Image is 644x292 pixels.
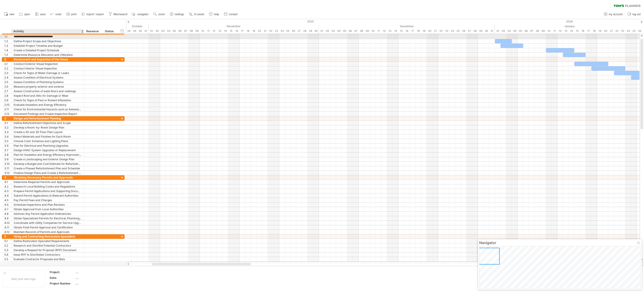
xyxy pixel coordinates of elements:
div: Sunday, 2 November 2025 [154,29,160,33]
div: Monday, 3 November 2025 [160,29,166,33]
div: 5.1 [4,239,11,243]
a: filter/search [107,11,129,17]
div: Tuesday, 28 October 2025 [126,29,132,33]
div: Thursday, 27 November 2025 [296,29,302,33]
div: Friday, 9 January 2026 [540,29,546,33]
div: Friday, 12 December 2025 [381,29,387,33]
div: Sunday, 4 January 2026 [512,29,518,33]
a: my account [603,11,624,17]
div: Monday, 24 November 2025 [279,29,285,33]
div: Assess Construction of walls floors and ceileings [14,89,82,93]
div: Add your own logo [2,270,45,287]
div: 2 [4,57,11,62]
div: November 2025 [149,24,319,29]
div: 2.6 [4,84,11,89]
div: Wednesday, 29 October 2025 [132,29,137,33]
div: Friday, 26 December 2025 [461,29,466,33]
div: Create a Landscaping and Exterior Design Plan [14,157,82,161]
div: Research Local Building Codes and Regulations [14,184,82,189]
div: Issue RFP to Shortlisted Contractors [14,252,82,257]
div: 5.3 [4,248,11,252]
div: 4.5 [4,198,11,202]
div: Measure property exterior and exterior [14,84,82,89]
div: Saturday, 6 December 2025 [347,29,353,33]
div: Wednesday, 3 December 2025 [330,29,336,33]
div: Hiring and Contracting Restoration Specialists [14,234,82,239]
div: Saturday, 27 December 2025 [466,29,472,33]
div: 3.11 [4,166,11,171]
div: Wednesday, 14 January 2026 [569,29,574,33]
div: Choose Color Schemes and Lighting Plans [14,139,82,143]
div: 1.4 [4,48,11,52]
div: Thursday, 15 January 2026 [574,29,580,33]
div: Select Materials and Finishes for Each Room [14,134,82,139]
div: Sunday, 11 January 2026 [552,29,557,33]
a: new [3,11,16,17]
div: Monday, 22 December 2025 [438,29,444,33]
div: Friday, 2 January 2026 [501,29,506,33]
div: Tuesday, 30 December 2025 [484,29,489,33]
div: Sunday, 28 December 2025 [472,29,478,33]
div: Saturday, 13 December 2025 [387,29,393,33]
span: filter/search [114,13,128,16]
div: Saturday, 3 January 2026 [506,29,512,33]
div: Sunday, 9 November 2025 [194,29,200,33]
div: 4.9 [4,216,11,220]
div: Tuesday, 20 January 2026 [603,29,608,33]
div: Wednesday, 7 January 2026 [529,29,535,33]
a: settings [169,11,185,17]
span: import / export [86,13,104,16]
div: Sunday, 16 November 2025 [234,29,239,33]
div: Tuesday, 11 November 2025 [205,29,211,33]
div: Project Number [50,282,75,285]
div: Wednesday, 24 December 2025 [449,29,455,33]
div: 4.11 [4,225,11,230]
div: .... [76,276,114,280]
span: open [24,13,30,16]
div: 2.5 [4,80,11,84]
div: Conduct Exterior Visual Inspection [14,62,82,66]
div: Determine Resource Allocation and Utilization [14,53,82,57]
div: Prepare Permit Applications and Supporting Documents [14,189,82,193]
div: Friday, 14 November 2025 [222,29,228,33]
a: contact [223,11,239,17]
div: 2.12 [4,112,11,116]
a: print [65,11,78,17]
div: Navigator [479,240,641,245]
div: Friday, 31 October 2025 [143,29,149,33]
div: Saturday, 29 November 2025 [308,29,313,33]
div: Develop a Budget and Cost Estimate for Refurbishment [14,162,82,166]
div: Project: [50,270,75,274]
div: Define Refurbishment Objectives and Scope [14,121,82,125]
div: 5.2 [4,243,11,248]
div: Sunday, 7 December 2025 [353,29,359,33]
div: Saturday, 15 November 2025 [228,29,234,33]
div: Submit Permit Applications to Relevant Authorities [14,193,82,198]
div: Create a Phased Refurbishment Plan and Schedule [14,166,82,171]
div: Check for Signs of Pest or Rodent Infestation [14,98,82,102]
a: log out [626,11,642,17]
div: 1.2 [4,39,11,43]
div: 3.10 [4,162,11,166]
div: Obtain Final Permit Approval and Certification [14,225,82,230]
div: Sunday, 23 November 2025 [274,29,279,33]
div: 3.2 [4,125,11,130]
div: Define Restoration Specialist Requirements [14,239,82,243]
div: 2.1 [4,62,11,66]
div: 2.3 [4,71,11,75]
div: Wednesday, 31 December 2025 [489,29,495,33]
div: 3.6 [4,144,11,148]
div: Tuesday, 16 December 2025 [404,29,410,33]
div: Conduct Interviews with Shortlisted Contractors [14,262,82,266]
a: save [34,11,47,17]
div: 3.1 [4,121,11,125]
div: Monday, 1 December 2025 [319,29,325,33]
div: Sunday, 18 January 2026 [591,29,597,33]
div: Thursday, 6 November 2025 [177,29,183,33]
div: Design HVAC System Upgrades or Replacement [14,148,82,152]
div: Tuesday, 25 November 2025 [285,29,291,33]
span: save [40,13,46,16]
span: settings [175,13,184,16]
div: Monday, 12 January 2026 [557,29,563,33]
div: Tuesday, 13 January 2026 [563,29,569,33]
